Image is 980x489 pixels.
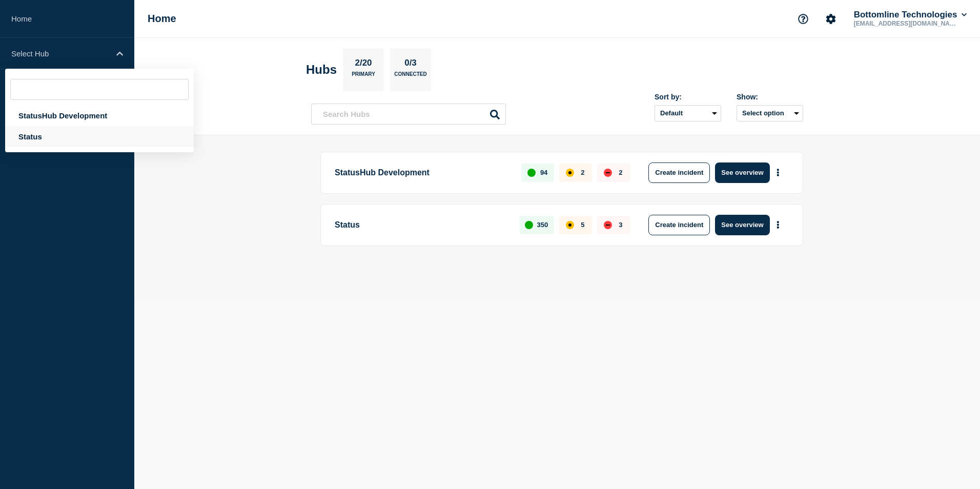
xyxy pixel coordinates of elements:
p: 350 [537,221,548,229]
div: up [527,169,536,177]
div: up [525,221,533,229]
button: Select option [737,105,803,121]
h1: Home [148,13,176,25]
div: Status [5,126,194,147]
p: Status [335,215,507,235]
p: Primary [352,71,375,82]
div: down [604,221,612,229]
button: Create incident [648,215,710,235]
p: Connected [394,71,426,82]
button: See overview [715,162,769,183]
h2: Hubs [306,63,337,77]
select: Sort by [655,105,721,121]
input: Search Hubs [311,104,506,125]
div: affected [566,221,574,229]
p: 2 [581,169,584,176]
div: affected [566,169,574,177]
p: StatusHub Development [335,162,509,183]
p: 0/3 [401,58,421,71]
div: down [604,169,612,177]
button: Account settings [820,8,842,30]
p: 2 [619,169,622,176]
div: Show: [737,93,803,101]
button: Bottomline Technologies [852,10,969,20]
p: [EMAIL_ADDRESS][DOMAIN_NAME] [852,20,958,27]
div: StatusHub Development [5,105,194,126]
button: Support [792,8,814,30]
p: Select Hub [11,49,110,58]
p: 2/20 [351,58,376,71]
p: 5 [581,221,584,229]
button: See overview [715,215,769,235]
p: 3 [619,221,622,229]
button: More actions [771,163,785,182]
div: Sort by: [655,93,721,101]
button: Create incident [648,162,710,183]
button: More actions [771,215,785,234]
p: 94 [540,169,547,176]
